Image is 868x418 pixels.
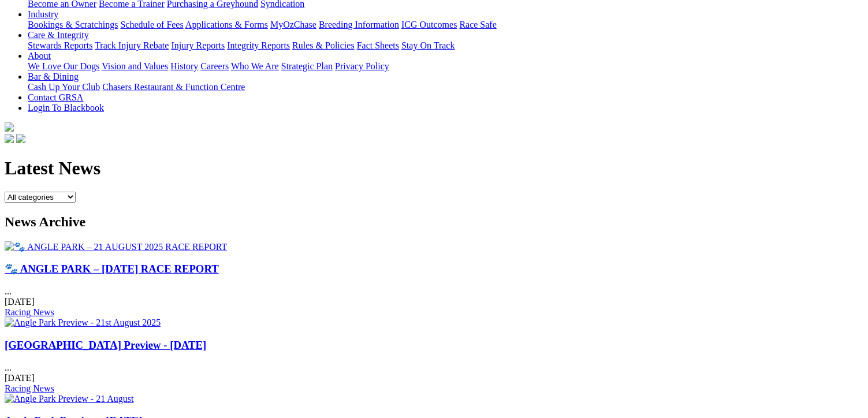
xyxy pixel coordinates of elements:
[28,61,99,71] a: We Love Our Dogs
[292,40,355,50] a: Rules & Policies
[28,92,83,102] a: Contact GRSA
[5,134,14,143] img: facebook.svg
[5,297,35,307] span: [DATE]
[5,158,863,179] h1: Latest News
[401,40,455,50] a: Stay On Track
[5,339,863,394] div: ...
[5,307,54,317] a: Racing News
[28,103,104,113] a: Login To Blackbook
[28,20,863,30] div: Industry
[5,373,35,383] span: [DATE]
[28,51,51,61] a: About
[28,20,118,29] a: Bookings & Scratchings
[231,61,279,71] a: Who We Are
[16,134,25,143] img: twitter.svg
[120,20,183,29] a: Schedule of Fees
[5,383,54,393] a: Racing News
[5,241,227,252] img: 🐾 ANGLE PARK – 21 AUGUST 2025 RACE REPORT
[28,30,89,40] a: Care & Integrity
[95,40,169,50] a: Track Injury Rebate
[5,263,863,318] div: ...
[335,61,389,71] a: Privacy Policy
[28,72,79,81] a: Bar & Dining
[319,20,399,29] a: Breeding Information
[102,61,168,71] a: Vision and Values
[102,82,245,92] a: Chasers Restaurant & Function Centre
[459,20,496,29] a: Race Safe
[28,40,92,50] a: Stewards Reports
[28,40,863,51] div: Care & Integrity
[200,61,229,71] a: Careers
[170,61,198,71] a: History
[5,318,161,328] img: Angle Park Preview - 21st August 2025
[357,40,399,50] a: Fact Sheets
[171,40,225,50] a: Injury Reports
[5,214,863,230] h2: News Archive
[28,9,58,19] a: Industry
[28,82,863,92] div: Bar & Dining
[28,82,100,92] a: Cash Up Your Club
[5,122,14,132] img: logo-grsa-white.png
[227,40,290,50] a: Integrity Reports
[28,61,863,72] div: About
[270,20,316,29] a: MyOzChase
[5,263,219,275] a: 🐾 ANGLE PARK – [DATE] RACE REPORT
[281,61,333,71] a: Strategic Plan
[185,20,268,29] a: Applications & Forms
[401,20,457,29] a: ICG Outcomes
[5,394,134,404] img: Angle Park Preview - 21 August
[5,339,206,351] a: [GEOGRAPHIC_DATA] Preview - [DATE]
